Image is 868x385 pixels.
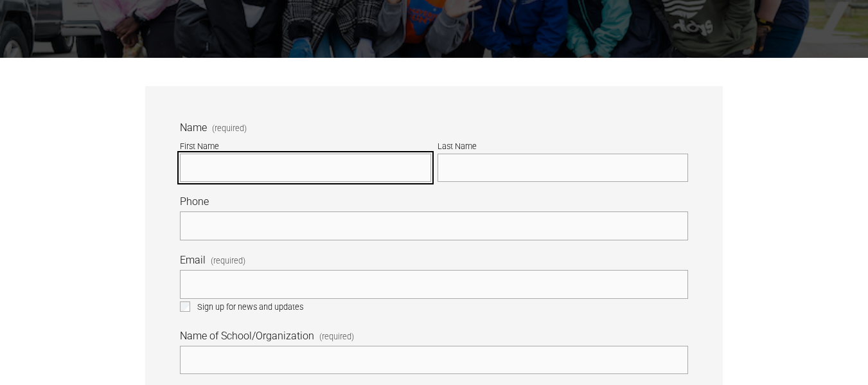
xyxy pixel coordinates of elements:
[180,195,209,209] span: Phone
[212,125,247,133] span: (required)
[180,141,431,154] div: First Name
[211,255,245,267] span: (required)
[197,301,303,313] span: Sign up for news and updates
[180,121,207,135] span: Name
[180,329,314,343] span: Name of School/Organization
[438,141,689,154] div: Last Name
[319,331,354,343] span: (required)
[180,253,206,267] span: Email
[180,301,190,312] input: Sign up for news and updates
